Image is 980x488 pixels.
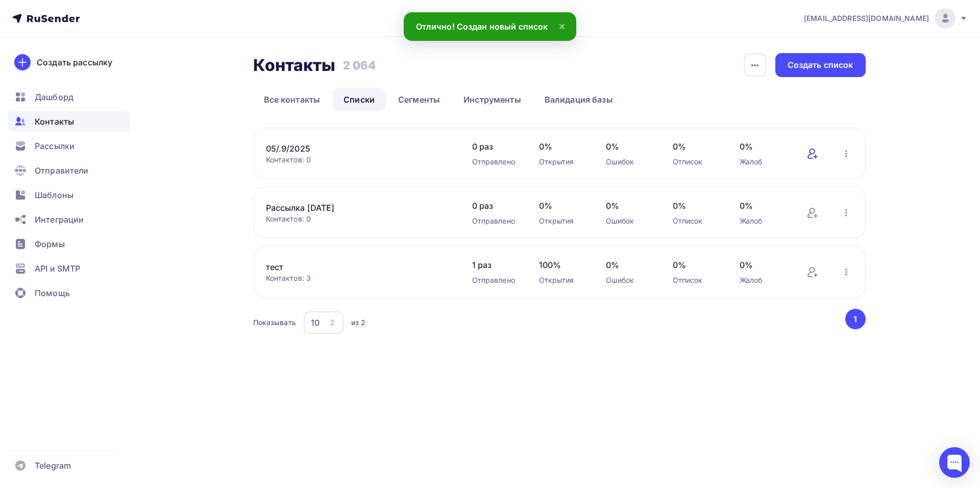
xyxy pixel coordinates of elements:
a: Инструменты [453,88,532,111]
span: 0% [740,140,786,153]
div: 10 [311,316,320,329]
div: Отправлено [472,275,519,285]
div: Отправлено [472,157,519,167]
div: Контактов: 0 [266,155,452,165]
span: 0 раз [472,200,519,212]
div: Жалоб [740,157,786,167]
span: 0% [606,140,652,153]
a: Валидация базы [534,88,624,111]
button: 10 [303,311,344,334]
span: 0% [673,200,719,212]
span: Помощь [35,287,70,299]
a: Рассылки [8,136,130,156]
div: Жалоб [740,216,786,226]
span: 0% [740,200,786,212]
span: Telegram [35,459,71,472]
span: API и SMTP [35,262,80,275]
a: Шаблоны [8,185,130,205]
a: Все контакты [253,88,331,111]
span: 100% [539,259,585,271]
span: Интеграции [35,213,84,226]
span: 0 раз [472,140,519,153]
ul: Pagination [843,309,866,329]
a: Формы [8,234,130,254]
span: 0% [606,259,652,271]
div: Показывать [253,318,296,328]
a: Дашборд [8,87,130,107]
span: Рассылки [35,140,75,152]
div: Ошибок [606,216,652,226]
div: Отправлено [472,216,519,226]
div: Создать список [788,59,853,71]
a: Контакты [8,111,130,132]
span: Шаблоны [35,189,73,201]
a: тест [266,261,439,273]
a: Списки [333,88,385,111]
span: Формы [35,238,65,250]
h3: 2 064 [343,58,376,72]
span: Отправители [35,164,89,177]
div: Создать рассылку [37,56,112,68]
div: Жалоб [740,275,786,285]
span: [EMAIL_ADDRESS][DOMAIN_NAME] [804,13,929,23]
div: Открытия [539,216,585,226]
span: 0% [673,259,719,271]
div: Открытия [539,157,585,167]
span: 0% [740,259,786,271]
span: 0% [539,200,585,212]
div: Ошибок [606,275,652,285]
div: Отписок [673,216,719,226]
span: 0% [673,140,719,153]
span: 0% [539,140,585,153]
div: Отписок [673,275,719,285]
div: из 2 [351,318,366,328]
a: Сегменты [387,88,451,111]
div: Контактов: 0 [266,214,452,224]
button: Go to page 1 [845,309,866,329]
a: 05/.9/2025 [266,142,439,155]
a: [EMAIL_ADDRESS][DOMAIN_NAME] [804,8,968,29]
span: 0% [606,200,652,212]
div: Открытия [539,275,585,285]
div: Контактов: 3 [266,273,452,283]
h2: Контакты [253,55,336,76]
span: 1 раз [472,259,519,271]
div: Ошибок [606,157,652,167]
span: Контакты [35,115,74,128]
a: Отправители [8,160,130,181]
div: Отписок [673,157,719,167]
span: Дашборд [35,91,73,103]
a: Рассылка [DATE] [266,202,439,214]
